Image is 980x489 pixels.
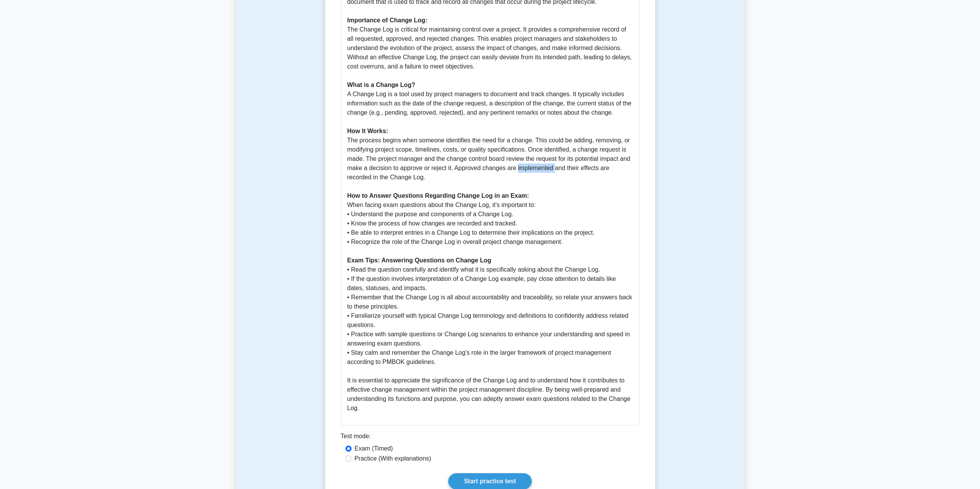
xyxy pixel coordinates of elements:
label: Exam (Timed) [355,444,393,453]
label: Practice (With explanations) [355,454,431,463]
div: Test mode: [341,432,640,444]
b: What is a Change Log? [347,82,415,88]
b: How to Answer Questions Regarding Change Log in an Exam: [347,192,529,199]
b: How It Works: [347,128,388,134]
b: Importance of Change Log: [347,17,427,23]
b: Exam Tips: Answering Questions on Change Log [347,257,491,264]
